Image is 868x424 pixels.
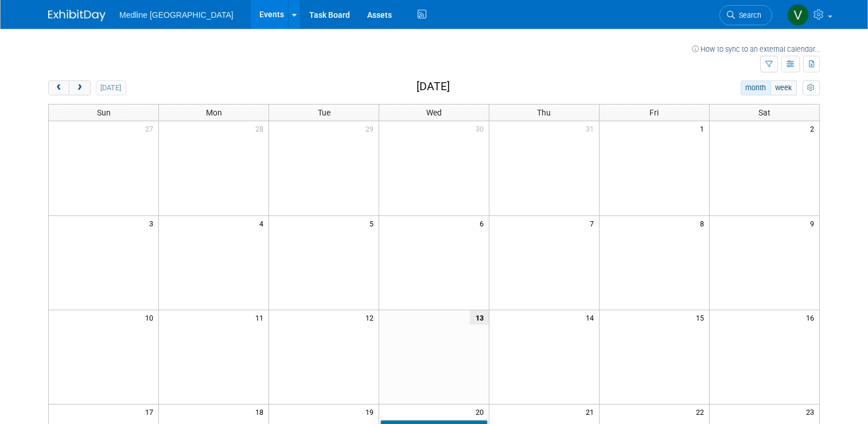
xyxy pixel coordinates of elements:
[368,216,379,230] span: 5
[695,404,709,419] span: 22
[144,121,158,136] span: 27
[478,216,489,230] span: 6
[474,121,489,136] span: 30
[719,5,772,25] a: Search
[48,10,106,21] img: ExhibitDay
[364,121,379,136] span: 29
[426,108,442,117] span: Wed
[787,4,809,26] img: Vahid Mohammadi
[258,216,268,230] span: 4
[364,310,379,325] span: 12
[805,310,819,325] span: 16
[254,310,268,325] span: 11
[364,404,379,419] span: 19
[809,121,819,136] span: 2
[585,404,599,419] span: 21
[699,216,709,230] span: 8
[206,108,222,117] span: Mon
[649,108,659,117] span: Fri
[144,404,158,419] span: 17
[585,121,599,136] span: 31
[48,80,69,95] button: prev
[69,80,90,95] button: next
[119,10,233,20] span: Medline [GEOGRAPHIC_DATA]
[148,216,158,230] span: 3
[318,108,330,117] span: Tue
[741,80,771,95] button: month
[585,310,599,325] span: 14
[589,216,599,230] span: 7
[735,11,761,20] span: Search
[695,310,709,325] span: 15
[807,84,815,92] i: Personalize Calendar
[417,80,450,93] h2: [DATE]
[770,80,797,95] button: week
[254,404,268,419] span: 18
[803,80,820,95] button: myCustomButton
[699,121,709,136] span: 1
[470,310,489,325] span: 13
[809,216,819,230] span: 9
[537,108,551,117] span: Thu
[144,310,158,325] span: 10
[758,108,770,117] span: Sat
[254,121,268,136] span: 28
[97,108,111,117] span: Sun
[96,80,126,95] button: [DATE]
[692,45,820,53] a: How to sync to an external calendar...
[474,404,489,419] span: 20
[805,404,819,419] span: 23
